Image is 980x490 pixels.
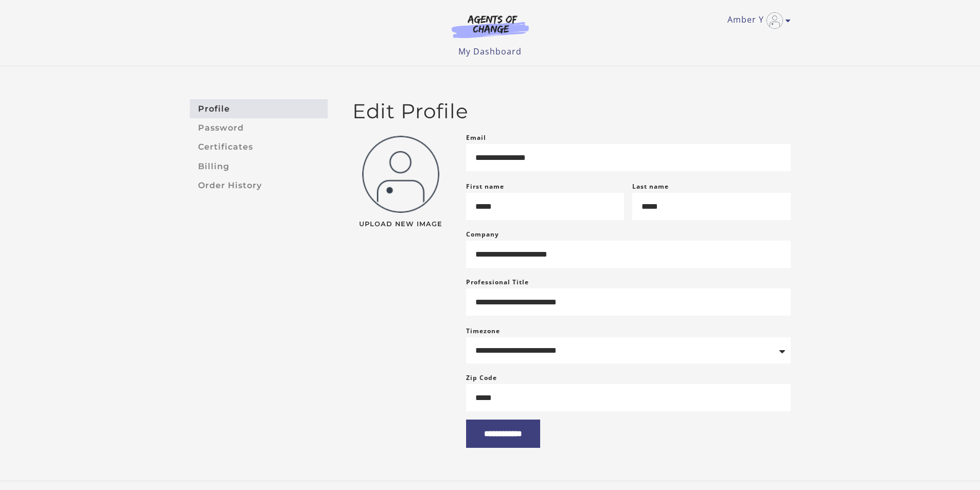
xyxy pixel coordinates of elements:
a: Certificates [190,138,328,157]
img: Agents of Change Logo [441,14,540,38]
a: Password [190,118,328,137]
label: Zip Code [466,372,497,384]
label: Company [466,228,499,241]
a: Toggle menu [727,12,786,29]
a: Billing [190,157,328,176]
span: Upload New Image [352,221,450,228]
h2: Edit Profile [352,99,791,123]
label: Professional Title [466,276,529,288]
a: Profile [190,99,328,118]
label: First name [466,182,504,191]
label: Email [466,132,486,144]
a: Order History [190,176,328,195]
a: My Dashboard [458,46,522,57]
label: Timezone [466,326,500,335]
label: Last name [632,182,669,191]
